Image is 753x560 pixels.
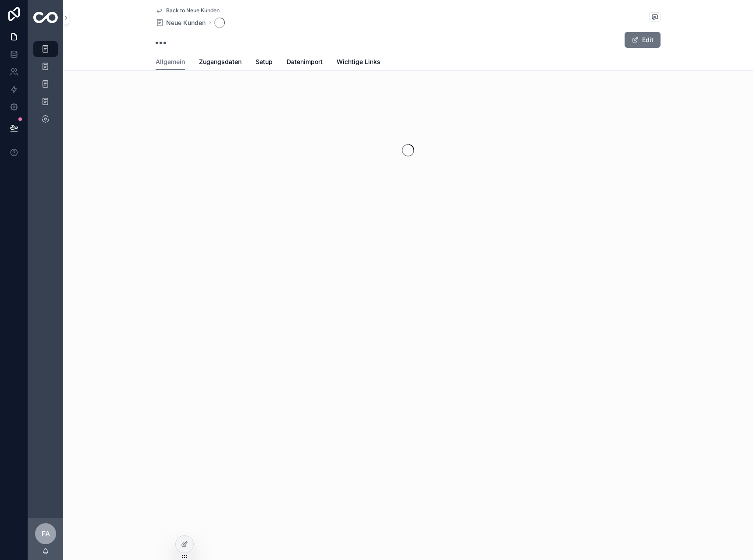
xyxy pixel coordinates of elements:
[256,57,273,66] span: Setup
[156,7,220,14] a: Back to Neue Kunden
[156,57,185,66] span: Allgemein
[166,7,220,14] span: Back to Neue Kunden
[166,18,206,27] span: Neue Kunden
[199,54,242,71] a: Zugangsdaten
[28,35,63,138] div: scrollable content
[33,12,58,23] img: App logo
[42,528,50,539] span: FA
[156,54,185,71] a: Allgemein
[337,54,380,71] a: Wichtige Links
[625,32,661,48] button: Edit
[287,57,323,66] span: Datenimport
[199,57,242,66] span: Zugangsdaten
[256,54,273,71] a: Setup
[287,54,323,71] a: Datenimport
[337,57,380,66] span: Wichtige Links
[156,18,206,27] a: Neue Kunden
